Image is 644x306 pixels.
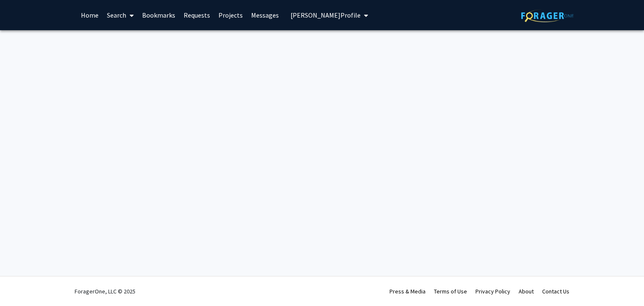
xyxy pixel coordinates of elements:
a: Contact Us [542,288,569,295]
a: Projects [214,0,247,30]
a: About [519,288,534,295]
a: Terms of Use [434,288,467,295]
a: Press & Media [390,288,426,295]
a: Requests [179,0,214,30]
span: [PERSON_NAME] Profile [291,11,361,19]
a: Search [103,0,138,30]
img: ForagerOne Logo [521,9,574,22]
a: Privacy Policy [475,288,510,295]
a: Home [77,0,103,30]
a: Bookmarks [138,0,179,30]
a: Messages [247,0,283,30]
div: ForagerOne, LLC © 2025 [75,277,135,306]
